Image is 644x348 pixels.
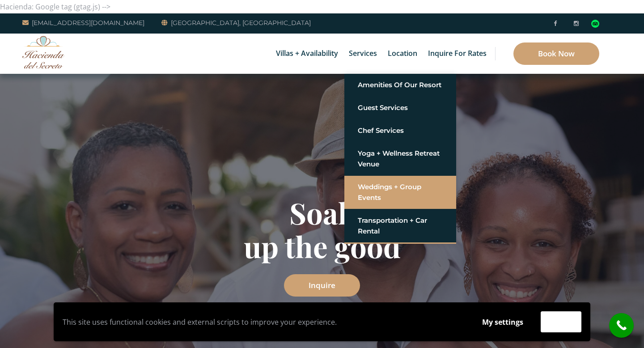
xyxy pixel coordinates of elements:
a: Chef Services [358,123,443,139]
a: [EMAIL_ADDRESS][DOMAIN_NAME] [22,17,144,28]
h1: Soak up the good [60,196,584,263]
a: Inquire [284,274,360,297]
a: Guest Services [358,100,443,116]
a: Villas + Availability [271,34,343,74]
a: Yoga + Wellness Retreat Venue [358,145,443,172]
a: Services [344,34,381,74]
a: [GEOGRAPHIC_DATA], [GEOGRAPHIC_DATA] [161,17,311,28]
a: Inquire for Rates [424,34,491,74]
a: Book Now [513,42,599,65]
img: Awesome Logo [22,36,65,68]
a: Location [383,34,422,74]
a: Amenities of Our Resort [358,77,443,93]
div: Read traveler reviews on Tripadvisor [591,20,599,28]
a: Weddings + Group Events [358,179,443,206]
a: call [609,313,634,338]
p: This site uses functional cookies and external scripts to improve your experience. [63,315,465,329]
img: Tripadvisor_logomark.svg [591,20,599,28]
button: Accept [541,311,581,332]
i: call [611,315,631,335]
a: Transportation + Car Rental [358,212,443,239]
button: My settings [474,312,532,332]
